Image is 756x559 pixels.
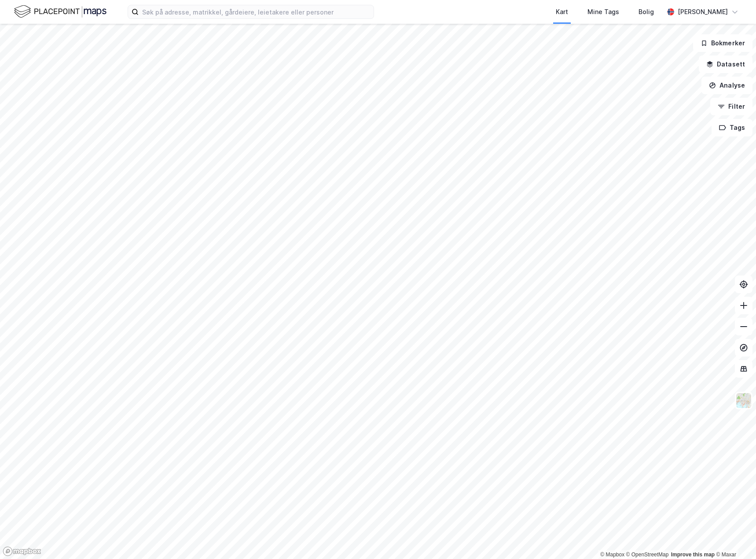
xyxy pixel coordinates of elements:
[735,392,752,409] img: Z
[556,7,568,17] div: Kart
[600,552,624,558] a: Mapbox
[712,119,752,136] button: Tags
[712,517,756,559] iframe: Chat Widget
[699,55,752,73] button: Datasett
[639,7,654,17] div: Bolig
[710,98,752,115] button: Filter
[626,552,669,558] a: OpenStreetMap
[3,546,41,556] a: Mapbox homepage
[701,77,752,94] button: Analyse
[678,7,728,17] div: [PERSON_NAME]
[712,517,756,559] div: Kontrollprogram for chat
[14,4,106,19] img: logo.f888ab2527a4732fd821a326f86c7f29.svg
[693,34,752,52] button: Bokmerker
[587,7,619,17] div: Mine Tags
[139,5,374,18] input: Søk på adresse, matrikkel, gårdeiere, leietakere eller personer
[671,552,715,558] a: Improve this map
